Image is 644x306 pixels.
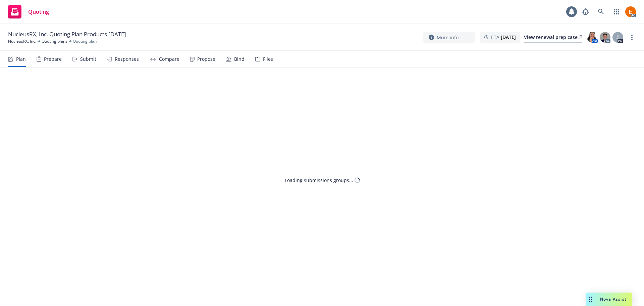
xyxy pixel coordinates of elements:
div: Submit [80,56,96,62]
div: Files [263,56,273,62]
a: Switch app [610,5,623,18]
div: Bind [234,56,245,62]
a: View renewal prep case [524,32,582,43]
img: photo [625,6,636,17]
button: Nova Assist [586,293,632,306]
span: NucleusRX, Inc. Quoting Plan Products [DATE] [8,30,126,38]
img: photo [587,32,598,43]
div: Compare [159,56,179,62]
div: View renewal prep case [524,32,582,42]
span: Nova Assist [600,296,627,302]
a: NucleusRX, Inc. [8,38,36,44]
div: Propose [197,56,215,62]
span: Quoting [28,9,49,14]
span: More info... [437,34,463,41]
img: photo [600,32,610,43]
a: Quoting [5,2,52,21]
a: more [628,33,636,41]
div: Prepare [44,56,62,62]
div: Plan [16,56,26,62]
div: Drag to move [586,293,595,306]
button: More info... [423,32,475,43]
span: Quoting plan [73,38,97,44]
strong: [DATE] [501,34,516,40]
a: Report a Bug [579,5,592,18]
span: ETA : [491,34,516,41]
div: Responses [115,56,139,62]
a: Search [594,5,608,18]
a: Quoting plans [42,38,67,44]
div: Loading submissions groups... [285,177,353,184]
